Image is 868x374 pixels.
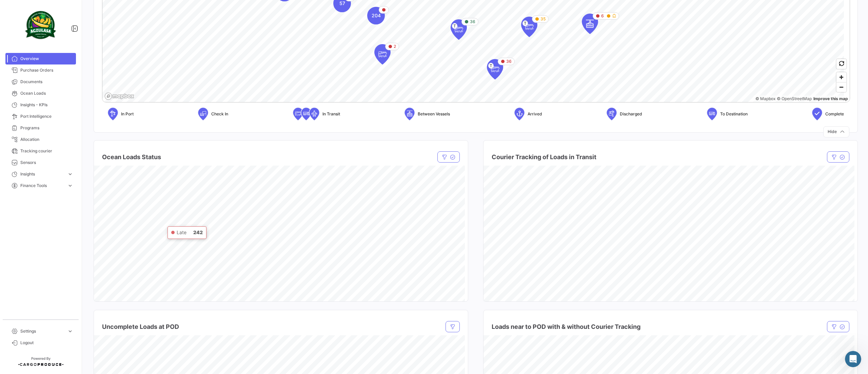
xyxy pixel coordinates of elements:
span: Sensors [20,160,73,166]
span: 36 [506,58,512,64]
span: T [452,23,457,29]
div: hola buenas noches, consulta: El sistema permite generar alertas por documentos pendientes de CAR... [30,31,125,51]
div: hola buenas noches, consulta: El sistema permite generar alertas por documentos pendientes de CAR... [24,26,130,55]
span: Settings [20,328,64,334]
span: 2 [394,43,396,50]
h4: Courier Tracking of Loads in Transit [492,152,596,162]
span: Insights - KPIs [20,102,73,108]
b: [EMAIL_ADDRESS][PERSON_NAME][DOMAIN_NAME] [11,78,99,90]
span: 6 [601,13,604,19]
span: Tracking courier [20,148,73,154]
span: Discharged [620,111,642,117]
img: Profile image for Operator [19,4,30,15]
button: go back [4,3,17,16]
div: Map marker [367,7,385,24]
h4: Ocean Loads Status [102,152,161,162]
b: [DATE] [17,101,35,107]
button: Send a message… [116,220,127,230]
button: Zoom in [836,72,846,82]
a: Tracking courier [5,145,76,157]
span: Documents [20,79,73,85]
p: The team can also help [33,8,84,15]
button: Gif picker [32,222,38,228]
a: Port Intelligence [5,111,76,122]
span: expand_more [67,183,73,189]
span: In Transit [322,111,340,117]
div: Map marker [374,44,391,64]
div: Lisbeth says… [5,26,130,60]
span: Purchase Orders [20,67,73,73]
span: 204 [372,12,381,19]
span: Insights [20,171,64,177]
span: T [522,20,528,26]
div: Map marker [487,59,503,79]
div: The team will be back 🕒 [11,94,106,107]
div: Map marker [521,17,537,37]
h4: Uncomplete Loads at POD [102,322,179,332]
h1: Operator [33,3,57,8]
div: You’ll get replies here and in your email: ✉️ [11,64,106,91]
span: Between Vessels [418,111,450,117]
div: You’ll get replies here and in your email:✉️[EMAIL_ADDRESS][PERSON_NAME][DOMAIN_NAME]The team wil... [5,60,111,112]
span: 36 [470,19,475,25]
span: Port Intelligence [20,113,73,119]
button: Zoom out [836,82,846,92]
span: Check In [211,111,228,117]
span: Allocation [20,136,73,143]
div: Operator • AI Agent • 1m ago [11,113,71,117]
a: Mapbox [755,96,775,101]
span: T [488,63,494,69]
button: Start recording [43,222,48,228]
div: Operator says… [5,60,130,127]
a: OpenStreetMap [777,96,812,101]
div: Map marker [582,14,598,34]
span: Programs [20,125,73,131]
div: Close [119,3,131,15]
a: Ocean Loads [5,88,76,99]
span: Finance Tools [20,183,64,189]
a: Sensors [5,157,76,168]
textarea: Message… [6,208,130,220]
a: Documents [5,76,76,88]
a: Overview [5,53,76,64]
span: In Port [121,111,134,117]
span: expand_more [67,171,73,177]
button: Home [106,3,119,16]
span: To Destination [720,111,748,117]
h4: Loads near to POD with & without Courier Tracking [492,322,640,332]
a: Purchase Orders [5,64,76,76]
span: Logout [20,340,73,346]
span: Ocean Loads [20,90,73,96]
span: Zoom out [836,82,846,92]
iframe: Intercom live chat [845,351,861,367]
span: Complete [825,111,844,117]
button: Upload attachment [11,222,16,228]
span: Overview [20,56,73,62]
a: Map feedback [813,96,848,101]
button: Emoji picker [21,222,27,228]
a: Programs [5,122,76,134]
a: Allocation [5,134,76,145]
a: Insights - KPIs [5,99,76,111]
button: Hide [823,126,849,137]
img: agzulasa-logo.png [24,8,58,42]
div: Map marker [451,19,467,40]
span: expand_more [67,328,73,334]
a: Mapbox logo [104,92,134,100]
span: Arrived [528,111,542,117]
span: 35 [540,16,546,22]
